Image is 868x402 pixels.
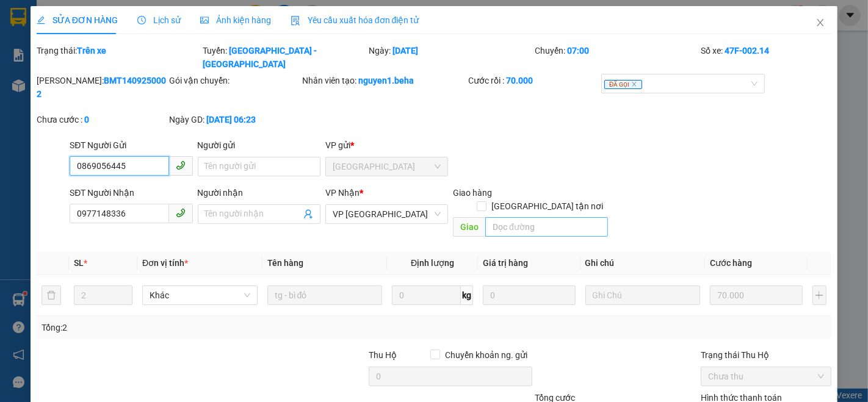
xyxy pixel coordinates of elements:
div: Tuyến: [201,44,367,71]
button: plus [812,285,827,305]
span: Khác [150,286,250,304]
span: Lịch sử [137,15,181,25]
span: Ảnh kiện hàng [200,15,271,25]
span: SL [74,258,84,268]
input: VD: Bàn, Ghế [267,285,383,305]
div: SĐT Người Nhận [70,186,192,199]
b: [DATE] 06:23 [207,115,256,124]
span: phone [176,160,186,170]
span: 09:13:05 [DATE] [76,20,162,33]
input: 0 [710,285,802,305]
input: Dọc đường [485,217,608,237]
b: [DATE] [392,46,418,56]
div: Nhân viên tạo: [302,74,466,87]
div: SĐT Người Gửi [70,138,192,152]
span: picture [200,16,209,24]
div: [PERSON_NAME]: [37,74,167,101]
div: Tổng: 2 [42,321,336,334]
span: close [631,81,637,87]
span: Võ Thị Bích Tuyền [168,20,355,46]
button: delete [42,285,61,305]
span: SỬA ĐƠN HÀNG [37,15,118,25]
input: 0 [483,285,575,305]
b: [GEOGRAPHIC_DATA] - [GEOGRAPHIC_DATA] [203,46,317,69]
span: Giao hàng [453,188,492,198]
div: Gói vận chuyển: [170,74,300,87]
span: ĐÃ GỌI [604,80,642,89]
span: VP PHÚ YÊN [333,205,441,223]
b: 0 [84,115,89,124]
span: kg [461,285,473,305]
div: Số xe: [700,44,833,71]
span: Chưa thu [708,367,824,386]
span: Giao [453,217,485,237]
span: Định lượng [411,258,454,268]
div: Người nhận [198,186,320,199]
div: Trạng thái Thu Hộ [701,348,831,362]
span: VP Nhận [325,188,360,198]
span: Tên hàng [267,258,303,268]
span: Giá trị hàng [483,258,528,268]
div: Ngày GD: [170,113,300,126]
span: Thu Hộ [369,350,397,360]
div: Cước rồi : [468,74,599,87]
span: phone [176,208,186,218]
div: Người gửi [198,138,320,152]
b: Trên xe [77,46,106,56]
span: Yêu cầu xuất hóa đơn điện tử [291,15,419,25]
b: 07:00 [567,46,589,56]
div: Chuyến: [533,44,700,71]
div: Ngày: [367,44,533,71]
b: 47F-002.14 [725,46,769,56]
img: icon [291,16,300,26]
span: Thời gian : - Nhân viên nhận hàng : [15,20,355,46]
span: Đơn vị tính [142,258,188,268]
input: Ghi Chú [585,285,701,305]
div: Chưa cước : [37,113,167,126]
span: Cước hàng [710,258,752,268]
span: edit [37,16,45,24]
th: Ghi chú [580,251,706,275]
b: 70.000 [506,76,533,85]
b: nguyen1.beha [358,76,414,85]
span: user-add [303,209,313,219]
button: Close [803,6,837,40]
span: clock-circle [137,16,146,24]
span: [GEOGRAPHIC_DATA] tận nơi [486,199,608,213]
div: Trạng thái: [35,44,201,71]
span: ĐẮK LẮK [333,157,441,176]
span: Chuyển khoản ng. gửi [440,348,532,362]
div: VP gửi [325,138,448,152]
span: close [816,18,825,27]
